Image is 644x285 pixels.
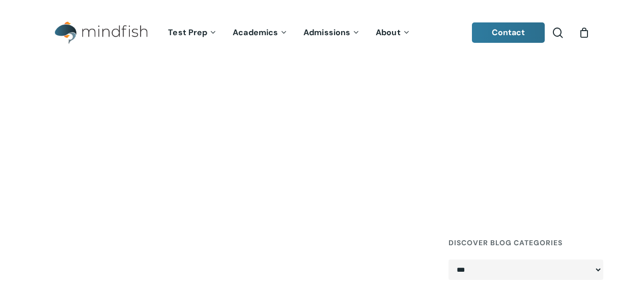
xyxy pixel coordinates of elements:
a: Academics [225,29,296,37]
h1: ACT [41,116,603,137]
span: Contact [492,27,525,38]
h4: Discover Blog Categories [449,234,603,252]
span: Test Prep [168,27,207,38]
header: Main Menu [41,14,603,52]
span: Admissions [303,27,350,38]
a: Contact [472,22,545,43]
a: About [368,29,418,37]
nav: Main Menu [160,14,418,52]
span: Category [41,102,88,116]
a: Admissions [296,29,368,37]
span: Academics [233,27,278,38]
span: About [376,27,401,38]
a: Test Prep [160,29,225,37]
